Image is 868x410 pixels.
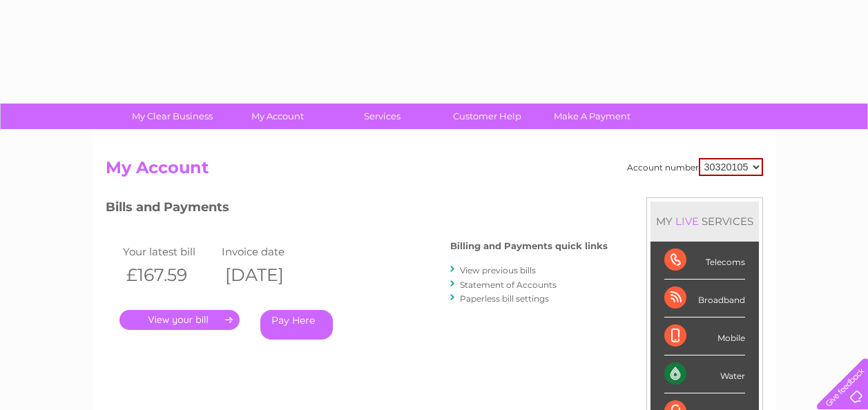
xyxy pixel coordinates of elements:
th: £167.59 [119,261,219,289]
h2: My Account [106,158,763,184]
div: LIVE [673,215,702,228]
div: Mobile [664,318,745,355]
a: My Clear Business [115,104,229,129]
a: . [119,310,240,330]
div: Account number [627,158,763,176]
a: Statement of Accounts [460,280,557,290]
th: [DATE] [218,261,318,289]
a: Make A Payment [535,104,649,129]
td: Invoice date [218,242,318,261]
h4: Billing and Payments quick links [450,241,608,251]
div: Telecoms [664,242,745,280]
div: Broadband [664,280,745,318]
a: Customer Help [430,104,544,129]
h3: Bills and Payments [106,197,608,222]
div: Water [664,355,745,393]
td: Your latest bill [119,242,219,261]
a: My Account [220,104,334,129]
a: Paperless bill settings [460,293,549,304]
a: Pay Here [260,310,333,340]
a: Services [325,104,439,129]
div: MY SERVICES [650,202,759,241]
a: View previous bills [460,265,536,275]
